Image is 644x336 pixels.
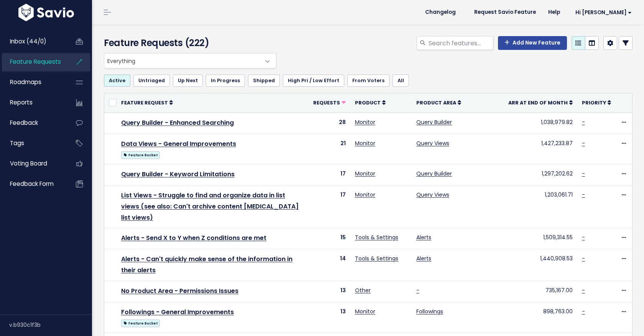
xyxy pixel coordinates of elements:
span: Inbox (44/0) [10,37,46,45]
a: - [582,139,585,147]
span: Product Area [416,99,456,106]
span: Roadmaps [10,78,41,86]
a: Help [542,7,566,18]
a: Up Next [173,74,203,87]
a: - [582,286,585,294]
a: Untriaged [133,74,170,87]
input: Search features... [428,36,493,50]
span: Feature Bucket [121,319,160,327]
a: Inbox (44/0) [2,33,64,50]
a: Roadmaps [2,73,64,91]
td: 28 [309,113,350,134]
span: Priority [582,99,606,106]
a: - [416,286,419,294]
span: ARR at End of Month [508,99,568,106]
a: Other [355,286,371,294]
a: Monitor [355,170,375,177]
a: Alerts [416,233,431,241]
a: From Voters [347,74,389,87]
td: 17 [309,164,350,185]
span: Feedback form [10,180,54,188]
a: - [582,170,585,177]
ul: Filter feature requests [104,74,632,87]
a: - [582,233,585,241]
td: 1,297,202.62 [504,164,577,185]
a: Query Builder [416,170,452,177]
span: Everything [104,53,276,68]
a: Add New Feature [498,36,567,50]
a: Alerts - Send X to Y when Z conditions are met [121,233,266,242]
a: Product Area [416,99,461,106]
td: 21 [309,134,350,164]
a: Feedback form [2,175,64,193]
span: Product [355,99,381,106]
a: List Views - Struggle to find and organize data in list views (see also: Can't archive content [M... [121,191,299,222]
td: 13 [309,302,350,333]
a: Feedback [2,114,64,132]
a: Tools & Settings [355,233,398,241]
span: Feature Requests [10,58,61,66]
span: Feature Request [121,99,168,106]
a: Monitor [355,118,375,126]
a: Query Builder - Keyword Limitations [121,170,235,179]
a: Requests [313,99,346,106]
a: Query Builder - Enhanced Searching [121,118,234,127]
span: Hi [PERSON_NAME] [575,10,632,15]
a: Alerts - Can't quickly make sense of the information in their alerts [121,255,292,275]
span: Changelog [425,10,456,15]
td: 1,509,314.55 [504,228,577,249]
a: Tags [2,134,64,152]
a: - [582,308,585,315]
td: 14 [309,249,350,281]
span: Feature Bucket [121,151,160,159]
a: Request Savio Feature [468,7,542,18]
a: Active [104,74,130,87]
a: Reports [2,94,64,111]
a: Monitor [355,308,375,315]
td: 15 [309,228,350,249]
td: 898,763.00 [504,302,577,333]
span: Reports [10,98,33,106]
a: Voting Board [2,155,64,172]
a: Hi [PERSON_NAME] [566,7,638,18]
td: 1,203,061.71 [504,185,577,228]
a: No Product Area - Permissions Issues [121,286,238,295]
a: Feature Bucket [121,150,160,159]
a: Data Views - General Improvements [121,139,236,148]
a: ARR at End of Month [508,99,573,106]
td: 1,440,908.53 [504,249,577,281]
div: v.b930c1f3b [9,315,92,335]
a: Followings [416,308,443,315]
td: 735,167.00 [504,281,577,302]
a: High Pri / Low Effort [283,74,344,87]
a: Product [355,99,386,106]
a: All [393,74,409,87]
a: - [582,118,585,126]
a: In Progress [206,74,245,87]
a: Query Builder [416,118,452,126]
a: Query Views [416,191,449,199]
td: 13 [309,281,350,302]
span: Tags [10,139,24,147]
a: Tools & Settings [355,255,398,262]
span: Voting Board [10,159,47,167]
a: Alerts [416,255,431,262]
img: logo-white.9d6f32f41409.svg [16,4,76,21]
a: Shipped [248,74,280,87]
a: Monitor [355,139,375,147]
span: Feedback [10,119,38,127]
td: 1,427,233.87 [504,134,577,164]
a: - [582,255,585,262]
a: Query Views [416,139,449,147]
a: Followings - General Improvements [121,308,234,316]
td: 1,038,979.82 [504,113,577,134]
a: Monitor [355,191,375,199]
a: Feature Requests [2,53,64,71]
h4: Feature Requests (222) [104,36,273,50]
a: - [582,191,585,199]
a: Priority [582,99,611,106]
span: Requests [313,99,340,106]
span: Everything [104,53,261,68]
a: Feature Bucket [121,318,160,328]
a: Feature Request [121,99,173,106]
